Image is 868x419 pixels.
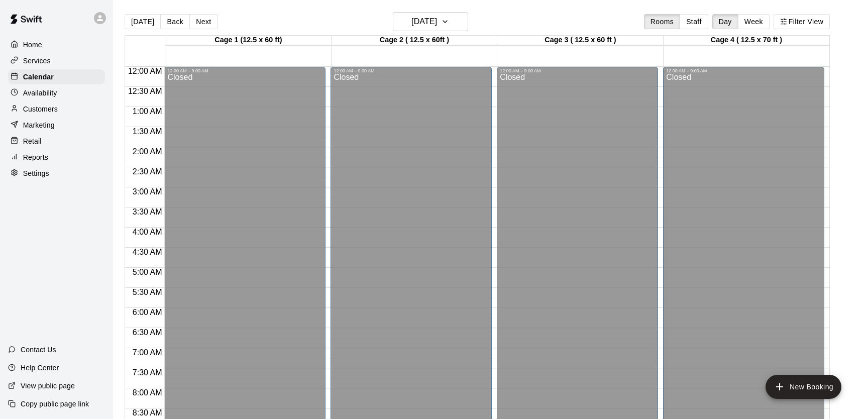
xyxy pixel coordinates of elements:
[8,101,105,117] a: Customers
[500,68,655,73] div: 12:00 AM – 9:00 AM
[126,87,165,95] span: 12:30 AM
[130,388,165,397] span: 8:00 AM
[23,104,58,114] p: Customers
[126,67,165,75] span: 12:00 AM
[766,375,841,399] button: add
[189,14,218,29] button: Next
[130,228,165,236] span: 4:00 AM
[680,14,708,29] button: Staff
[130,248,165,256] span: 4:30 AM
[130,107,165,116] span: 1:00 AM
[130,207,165,216] span: 3:30 AM
[497,36,664,45] div: Cage 3 ( 12.5 x 60 ft )
[738,14,770,29] button: Week
[130,147,165,156] span: 2:00 AM
[130,288,165,296] span: 5:30 AM
[334,68,489,73] div: 12:00 AM – 9:00 AM
[130,328,165,337] span: 6:30 AM
[644,14,680,29] button: Rooms
[23,56,51,66] p: Services
[130,268,165,276] span: 5:00 AM
[8,134,105,149] a: Retail
[21,399,89,409] p: Copy public page link
[21,381,75,391] p: View public page
[21,363,59,373] p: Help Center
[8,85,105,100] a: Availability
[23,120,55,130] p: Marketing
[130,348,165,357] span: 7:00 AM
[23,40,42,50] p: Home
[130,368,165,377] span: 7:30 AM
[23,88,57,98] p: Availability
[23,152,48,162] p: Reports
[8,118,105,133] a: Marketing
[23,72,54,82] p: Calendar
[125,14,161,29] button: [DATE]
[23,136,42,146] p: Retail
[8,37,105,52] a: Home
[332,36,498,45] div: Cage 2 ( 12.5 x 60ft )
[8,150,105,165] a: Reports
[393,12,468,31] button: [DATE]
[130,308,165,317] span: 6:00 AM
[712,14,738,29] button: Day
[666,68,821,73] div: 12:00 AM – 9:00 AM
[8,53,105,68] a: Services
[774,14,830,29] button: Filter View
[167,68,322,73] div: 12:00 AM – 9:00 AM
[160,14,190,29] button: Back
[130,187,165,196] span: 3:00 AM
[130,408,165,417] span: 8:30 AM
[8,166,105,181] a: Settings
[165,36,332,45] div: Cage 1 (12.5 x 60 ft)
[411,15,437,29] h6: [DATE]
[21,345,56,355] p: Contact Us
[130,167,165,176] span: 2:30 AM
[130,127,165,136] span: 1:30 AM
[8,69,105,84] a: Calendar
[664,36,830,45] div: Cage 4 ( 12.5 x 70 ft )
[23,168,49,178] p: Settings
